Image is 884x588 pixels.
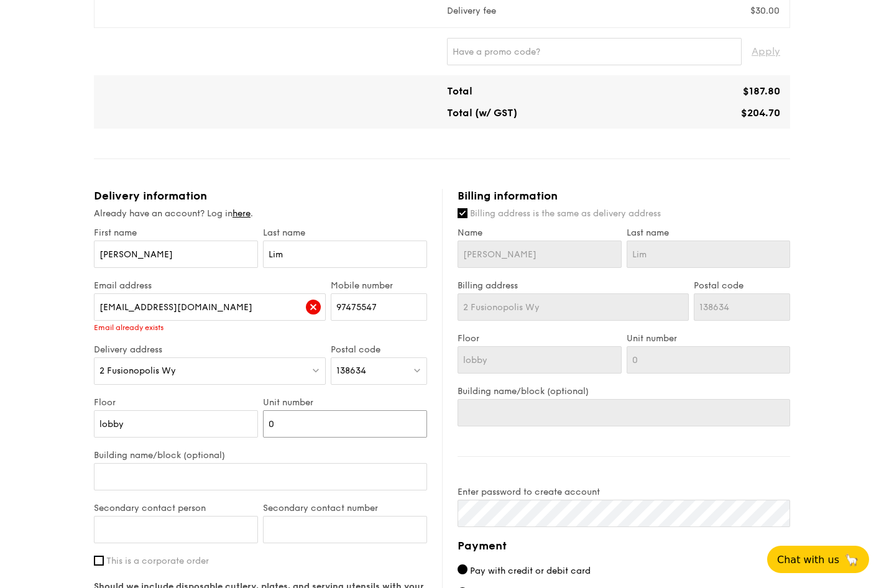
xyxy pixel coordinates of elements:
label: Enter password to create account [458,487,790,497]
input: Pay with credit or debit card [458,564,467,574]
span: $204.70 [741,107,780,119]
label: Unit number [263,397,427,408]
label: Building name/block (optional) [458,386,790,397]
div: Email already exists [94,323,326,332]
span: Total (w/ GST) [447,107,517,119]
label: Name [458,227,622,238]
img: icon-error.62b55002.svg [306,300,321,315]
img: icon-dropdown.fa26e9f9.svg [311,365,320,375]
label: Billing address [458,280,689,291]
span: Pay with credit or debit card [470,566,591,576]
span: 🦙 [844,553,859,567]
span: Billing information [458,189,558,203]
span: 138634 [336,365,366,376]
label: Postal code [694,280,790,291]
div: Already have an account? Log in . [94,208,427,220]
label: First name [94,227,258,238]
h4: Payment [458,537,790,554]
label: Postal code [331,344,427,355]
span: $187.80 [743,85,780,97]
label: Unit number [627,333,791,344]
input: Have a promo code? [447,38,742,65]
label: Last name [627,227,791,238]
a: here [233,208,251,219]
label: Secondary contact number [263,503,427,513]
span: Chat with us [777,554,839,566]
span: Delivery fee [447,6,496,16]
button: Chat with us🦙 [767,546,869,573]
label: Delivery address [94,344,326,355]
label: Building name/block (optional) [94,450,427,461]
span: 2 Fusionopolis Wy [99,365,176,376]
span: This is a corporate order [106,556,209,566]
input: Billing address is the same as delivery address [458,208,467,218]
label: Floor [458,333,622,344]
label: Last name [263,227,427,238]
span: $30.00 [750,6,780,16]
input: This is a corporate order [94,556,104,566]
img: icon-dropdown.fa26e9f9.svg [413,365,421,375]
label: Floor [94,397,258,408]
label: Email address [94,280,326,291]
span: Billing address is the same as delivery address [470,208,661,219]
label: Mobile number [331,280,427,291]
label: Secondary contact person [94,503,258,513]
span: Total [447,85,472,97]
span: Apply [752,38,780,65]
span: Delivery information [94,189,207,203]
